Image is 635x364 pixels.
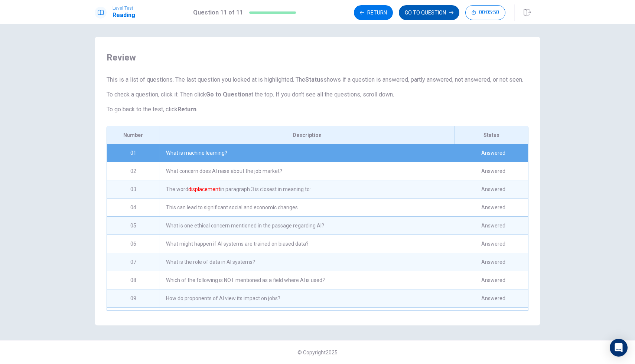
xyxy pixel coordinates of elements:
div: 09 [107,289,160,307]
span: Level Test [113,6,135,11]
div: Answered [458,253,528,271]
div: 10 [107,308,160,325]
div: 01 [107,144,160,162]
div: Answered [458,235,528,253]
div: Answered [458,199,528,216]
div: 06 [107,235,160,253]
button: Return [354,5,393,20]
div: How do proponents of AI view its impact on jobs? [160,289,458,307]
div: What might happen if AI systems are trained on biased data? [160,235,458,253]
div: What is machine learning? [160,144,458,162]
div: Answered [458,271,528,289]
div: 03 [107,180,160,198]
div: This can lead to significant social and economic changes. [160,199,458,216]
div: The word in paragraph 3 is closest in meaning to: [160,180,458,198]
p: To go back to the test, click . [107,105,528,114]
p: This is a list of questions. The last question you looked at is highlighted. The shows if a quest... [107,75,528,84]
div: Open Intercom Messenger [610,339,628,357]
font: displacement [188,186,220,192]
h1: Question 11 of 11 [193,8,243,17]
span: Review [107,52,528,63]
div: Number [107,126,160,144]
h1: Reading [113,11,135,20]
div: Which of the following is NOT mentioned as a field where AI is used? [160,271,458,289]
div: Answered [458,308,528,325]
div: Select the three sentences that express the most important ideas in the passage. [160,308,458,325]
div: Answered [458,144,528,162]
div: Answered [458,217,528,235]
div: What is the role of data in AI systems? [160,253,458,271]
strong: Return [178,106,196,113]
div: Answered [458,289,528,307]
div: 05 [107,217,160,235]
p: To check a question, click it. Then click at the top. If you don't see all the questions, scroll ... [107,90,528,99]
div: What concern does AI raise about the job market? [160,162,458,180]
div: What is one ethical concern mentioned in the passage regarding AI? [160,217,458,235]
button: 00:05:50 [465,5,505,20]
strong: Status [305,76,323,83]
div: Answered [458,162,528,180]
span: 00:05:50 [479,10,499,16]
button: GO TO QUESTION [399,5,459,20]
div: Status [455,126,528,144]
span: © Copyright 2025 [297,350,338,355]
div: 08 [107,271,160,289]
div: 04 [107,199,160,216]
div: 02 [107,162,160,180]
div: Answered [458,180,528,198]
strong: Go to Question [206,91,248,98]
div: Description [160,126,455,144]
div: 07 [107,253,160,271]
